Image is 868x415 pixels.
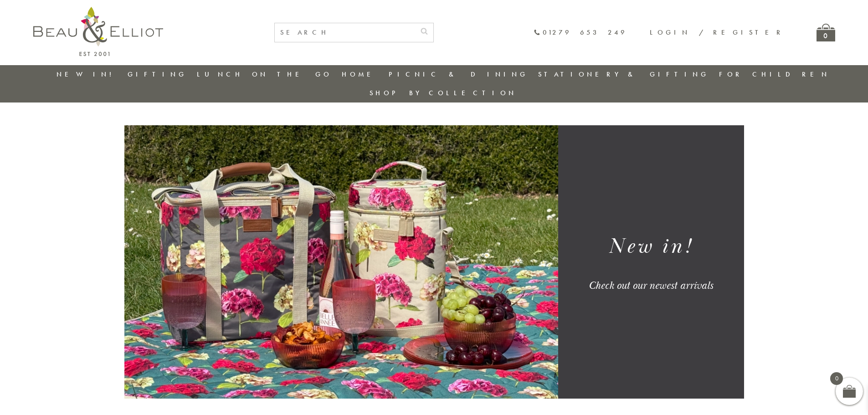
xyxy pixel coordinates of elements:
h1: New in! [569,233,733,261]
a: Home [342,70,378,79]
a: 01279 653 249 [534,29,627,36]
span: 0 [830,372,843,385]
a: Gifting [128,70,187,79]
a: Picnic & Dining [389,70,528,79]
a: 0 [817,24,835,41]
a: Shop by collection [370,88,517,97]
a: New in! [56,70,118,79]
a: For Children [719,70,830,79]
img: logo [33,7,163,56]
a: Lunch On The Go [197,70,332,79]
input: SEARCH [275,23,415,42]
a: Login / Register [650,28,785,37]
div: Check out our newest arrivals [569,279,733,292]
a: Stationery & Gifting [538,70,709,79]
img: Sarah Kelleher designer insulated picnic sets [124,125,558,399]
